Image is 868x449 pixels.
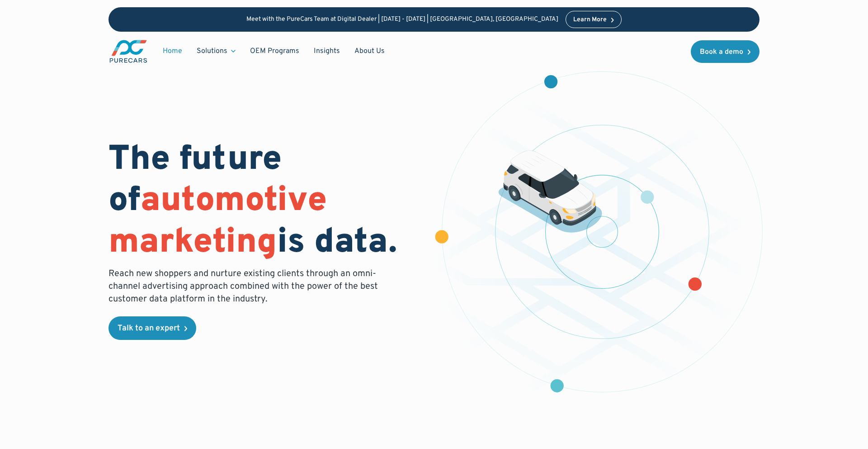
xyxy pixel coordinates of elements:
a: OEM Programs [243,43,307,60]
div: Solutions [189,43,243,60]
a: Home [156,43,189,60]
p: Meet with the PureCars Team at Digital Dealer | [DATE] - [DATE] | [GEOGRAPHIC_DATA], [GEOGRAPHIC_... [246,16,558,24]
h1: The future of is data. [108,140,423,264]
a: About Us [347,43,392,60]
div: Solutions [197,46,227,56]
p: Reach new shoppers and nurture existing clients through an omni-channel advertising approach comb... [108,267,383,306]
div: Talk to an expert [118,325,180,333]
a: Talk to an expert [108,316,196,340]
a: main [108,39,148,64]
a: Learn More [566,11,622,28]
div: Learn More [573,17,607,23]
img: illustration of a vehicle [498,150,602,233]
div: Book a demo [700,48,743,56]
a: Book a demo [691,40,759,63]
span: automotive marketing [108,180,327,264]
img: purecars logo [108,39,148,64]
a: Insights [307,43,347,60]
